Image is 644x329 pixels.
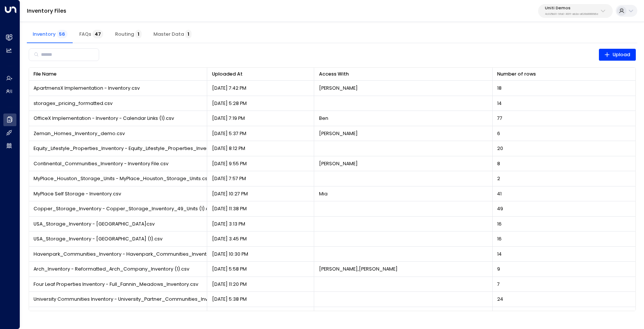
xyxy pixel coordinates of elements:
span: Zeman_Homes_Inventory_demo.csv [34,130,125,137]
p: [PERSON_NAME] [319,160,358,167]
div: Number of rows [497,70,536,78]
span: MyPlace Self Storage - Inventory.csv [34,191,121,197]
span: 1 [135,30,142,38]
span: 20 [497,145,503,152]
span: 8 [497,160,500,167]
span: Equity_Lifestyle_Properties_Inventory - Equity_Lifestyle_Properties_Inventory.csv (1).csv [34,145,244,152]
p: [DATE] 10:30 PM [212,251,248,258]
p: [DATE] 5:28 PM [212,100,247,107]
span: 6 [497,130,500,137]
p: [PERSON_NAME], [PERSON_NAME] [319,266,398,272]
p: [DATE] 7:19 PM [212,115,245,122]
div: File Name [34,70,57,78]
span: MyPlace_Houston_Storage_Units - MyPlace_Houston_Storage_Units.csv.csv [34,175,220,182]
span: 14 [497,100,502,107]
div: Access With [319,70,487,78]
p: [DATE] 3:45 PM [212,236,247,242]
p: [DATE] 3:13 PM [212,221,245,227]
span: 47 [92,30,103,38]
span: Routing [115,31,142,37]
div: Uploaded At [212,70,309,78]
span: ApartmensX Implementation - Inventory.csv [34,85,140,92]
span: 49 [497,205,503,212]
div: File Name [34,70,202,78]
p: [DATE] 11:38 PM [212,205,247,212]
div: Uploaded At [212,70,243,78]
p: [DATE] 9:55 PM [212,160,247,167]
p: [DATE] 7:42 PM [212,85,246,92]
span: FAQs [79,31,103,37]
span: 14 [497,251,502,258]
p: Ben [319,115,328,122]
p: [DATE] 5:37 PM [212,130,246,137]
span: 24 [497,296,503,303]
p: [DATE] 5:38 PM [212,296,247,303]
span: 7 [497,281,500,288]
span: 16 [497,236,502,242]
p: [DATE] 8:12 PM [212,145,245,152]
p: [DATE] 7:57 PM [212,175,246,182]
span: storagex_pricing_formatted.csv [34,100,113,107]
span: 41 [497,191,502,197]
span: USA_Storage_Inventory - [GEOGRAPHIC_DATA]csv [34,221,155,227]
p: [DATE] 11:20 PM [212,281,247,288]
span: 77 [497,115,502,122]
span: 18 [497,85,502,92]
p: Mia [319,191,328,197]
span: Havenpark_Communities_Inventory - Havenpark_Communities_Inventory.csv [34,251,224,258]
p: [PERSON_NAME] [319,130,358,137]
a: Inventory Files [27,7,66,15]
p: [DATE] 5:58 PM [212,266,247,272]
p: 4c025b01-9fa0-46ff-ab3a-a620b886896e [545,13,599,16]
span: Upload [604,51,630,59]
span: Master Data [154,31,192,37]
div: Number of rows [497,70,631,78]
span: University Communities Inventory - University_Partner_Communities_Inventory_Final.csv [34,296,247,303]
span: 16 [497,221,502,227]
p: [DATE] 10:27 PM [212,191,248,197]
button: Uniti Demos4c025b01-9fa0-46ff-ab3a-a620b886896e [538,4,613,18]
p: Uniti Demos [545,6,599,10]
span: 56 [57,30,67,38]
span: Inventory [33,31,67,37]
span: 2 [497,175,500,182]
span: OfficeX Implementation - Inventory - Calendar Links (1).csv [34,115,174,122]
span: USA_Storage_Inventory - [GEOGRAPHIC_DATA] (1).csv [34,236,162,242]
span: Copper_Storage_Inventory - Copper_Storage_Inventory_49_Units (1).csv [34,205,214,212]
span: 9 [497,266,500,272]
span: Continental_Communities_Inventory - Inventory File.csv [34,160,168,167]
span: Four Leaf Properties Inventory - Full_Fannin_Meadows_Inventory.csv [34,281,198,288]
button: Upload [599,49,636,61]
span: 1 [185,30,192,38]
p: [PERSON_NAME] [319,85,358,92]
span: Arch_Inventory - Reformatted_Arch_Company_Inventory (1).csv [34,266,189,272]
